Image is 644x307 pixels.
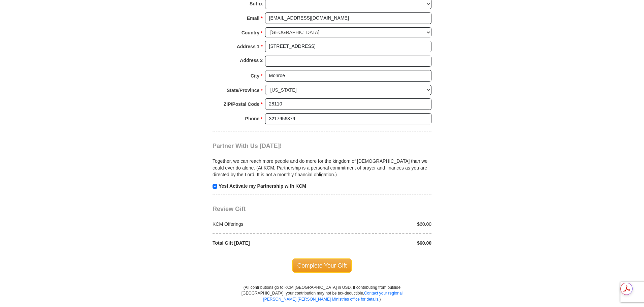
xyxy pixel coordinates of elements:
[213,206,246,212] span: Review Gift
[263,291,402,301] a: Contact your regional [PERSON_NAME] [PERSON_NAME] Ministries office for details.
[209,221,322,227] div: KCM Offerings
[322,240,435,246] div: $60.00
[237,42,260,51] strong: Address 1
[245,114,260,123] strong: Phone
[213,143,282,149] span: Partner With Us [DATE]!
[251,71,259,81] strong: City
[292,258,352,273] span: Complete Your Gift
[224,99,260,109] strong: ZIP/Postal Code
[247,13,259,23] strong: Email
[209,240,322,246] div: Total Gift [DATE]
[322,221,435,227] div: $60.00
[241,28,260,37] strong: Country
[227,86,259,95] strong: State/Province
[219,183,306,189] strong: Yes! Activate my Partnership with KCM
[240,56,263,65] strong: Address 2
[213,158,431,178] p: Together, we can reach more people and do more for the kingdom of [DEMOGRAPHIC_DATA] than we coul...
